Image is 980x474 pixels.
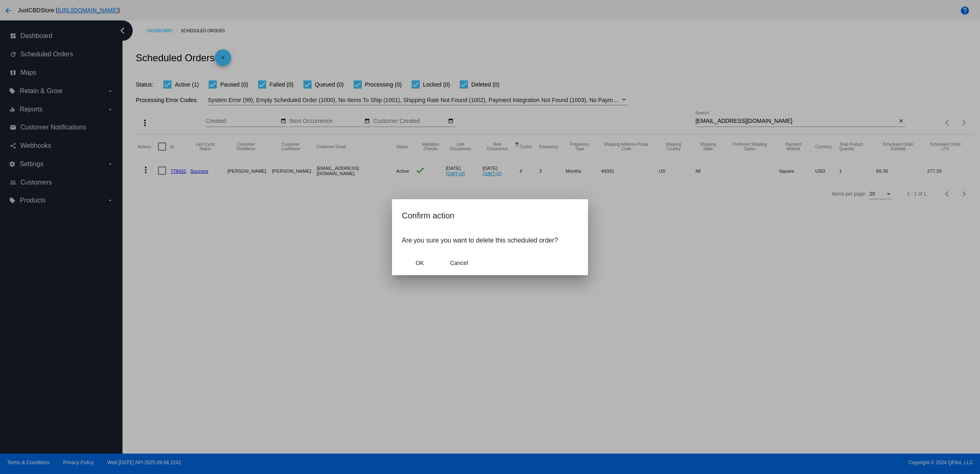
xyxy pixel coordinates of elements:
[441,256,477,270] button: Close dialog
[402,256,438,270] button: Close dialog
[450,260,468,266] span: Cancel
[402,237,578,244] p: Are you sure you want to delete this scheduled order?
[416,260,424,266] span: OK
[402,209,578,222] h2: Confirm action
